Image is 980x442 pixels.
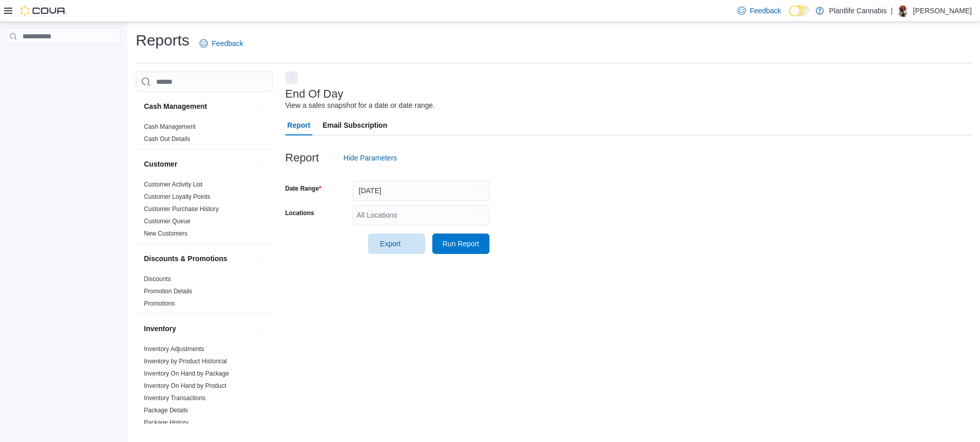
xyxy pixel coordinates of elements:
span: Inventory On Hand by Package [144,369,229,378]
span: Export [374,234,419,254]
span: Customer Loyalty Points [144,193,210,201]
a: Customer Loyalty Points [144,193,210,200]
span: Dark Mode [789,16,790,17]
a: Discounts [144,275,171,283]
div: Discounts & Promotions [136,273,273,314]
button: Customer [144,159,251,169]
span: Package History [144,418,188,427]
a: Customer Purchase History [144,205,219,213]
input: Dark Mode [789,6,811,16]
button: [DATE] [353,180,489,201]
a: New Customers [144,230,187,237]
button: Inventory [253,322,265,335]
a: Inventory by Product Historical [144,358,227,365]
a: Package Details [144,407,188,414]
button: Run Report [432,234,489,254]
a: Inventory On Hand by Product [144,382,226,389]
span: New Customers [144,229,187,238]
button: Inventory [144,323,251,334]
button: Hide Parameters [327,148,401,168]
button: Export [368,234,425,254]
a: Inventory Transactions [144,394,206,402]
span: Cash Out Details [144,135,190,143]
span: Discounts [144,275,171,283]
button: Cash Management [253,100,265,112]
h3: Discounts & Promotions [144,253,227,264]
button: Discounts & Promotions [253,252,265,265]
a: Inventory On Hand by Package [144,370,229,377]
nav: Complex example [6,46,120,71]
a: Package History [144,419,188,426]
div: Cash Management [136,121,273,149]
h3: End Of Day [285,88,344,100]
button: Open list of options [475,211,483,219]
h3: Report [285,152,319,164]
span: Feedback [212,38,243,49]
a: Feedback [195,33,247,54]
p: [PERSON_NAME] [913,5,972,17]
a: Feedback [733,1,785,21]
span: Inventory by Product Historical [144,357,227,365]
a: Cash Management [144,123,195,130]
h3: Inventory [144,323,176,334]
span: Inventory On Hand by Product [144,382,226,390]
img: Cova [20,6,66,16]
a: Customer Activity List [144,181,203,188]
button: Discounts & Promotions [144,253,251,264]
button: Customer [253,158,265,170]
span: Customer Queue [144,217,190,225]
a: Customer Queue [144,218,190,225]
button: Next [285,72,298,84]
h3: Cash Management [144,101,207,111]
div: Customer [136,178,273,244]
span: Promotions [144,299,175,308]
p: Plantlife Cannabis [829,5,887,17]
span: Report [287,115,310,135]
span: Feedback [750,6,781,16]
button: Cash Management [144,101,251,111]
div: View a sales snapshot for a date or date range. [285,100,435,111]
label: Date Range [285,184,322,193]
span: Email Subscription [323,115,387,135]
h1: Reports [136,30,189,51]
a: Promotion Details [144,288,192,295]
a: Cash Out Details [144,135,190,143]
div: Sam Kovacs [897,5,909,17]
span: Hide Parameters [344,153,397,163]
a: Inventory Adjustments [144,345,204,353]
a: Promotions [144,300,175,307]
h3: Customer [144,159,177,169]
p: | [891,5,893,17]
label: Locations [285,209,314,217]
span: Inventory Transactions [144,394,206,402]
span: Run Report [443,239,479,249]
